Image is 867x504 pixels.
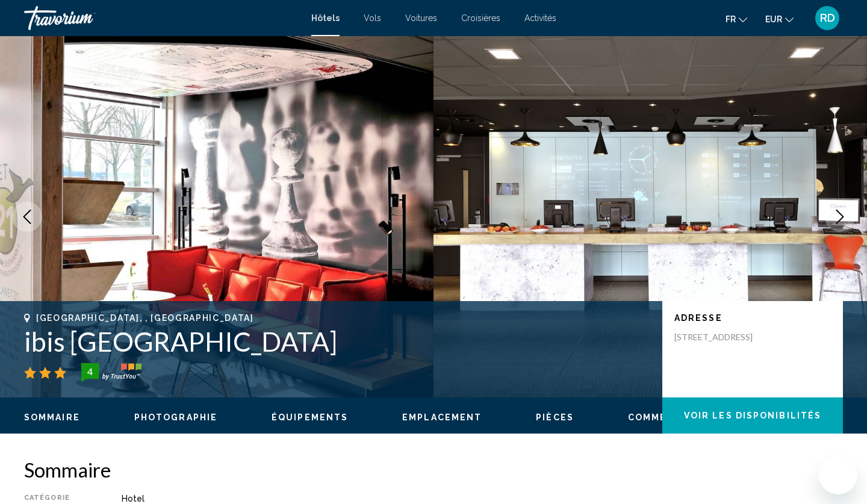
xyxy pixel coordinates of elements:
span: RD [820,12,835,24]
button: Previous image [12,202,42,232]
a: Vols [364,13,381,23]
span: fr [726,14,736,24]
a: Hôtels [311,13,340,23]
button: Voir les disponibilités [662,397,843,434]
button: Next image [825,202,855,232]
h1: ibis [GEOGRAPHIC_DATA] [24,326,650,357]
button: Emplacement [402,412,482,423]
div: 4 [78,364,102,379]
button: Pièces [536,412,574,423]
div: Catégorie [24,494,92,503]
a: Voitures [405,13,437,23]
a: Activités [524,13,556,23]
button: Équipements [272,412,348,423]
span: [GEOGRAPHIC_DATA], , [GEOGRAPHIC_DATA] [36,313,254,323]
button: Change language [726,10,747,28]
span: Voir les disponibilités [684,411,821,421]
span: Équipements [272,412,348,422]
button: Commentaires [628,412,712,423]
span: Pièces [536,412,574,422]
p: Adresse [674,313,831,323]
p: [STREET_ADDRESS] [674,332,771,343]
a: Croisières [461,13,500,23]
span: Commentaires [628,412,712,422]
h2: Sommaire [24,458,843,482]
button: User Menu [812,5,843,31]
a: Travorium [24,6,299,30]
iframe: Bouton de lancement de la fenêtre de messagerie [819,456,857,494]
span: Photographie [134,412,217,422]
img: trustyou-badge-hor.svg [81,363,141,382]
span: EUR [765,14,782,24]
div: Hotel [122,494,843,503]
button: Sommaire [24,412,80,423]
span: Sommaire [24,412,80,422]
button: Change currency [765,10,794,28]
button: Photographie [134,412,217,423]
span: Emplacement [402,412,482,422]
